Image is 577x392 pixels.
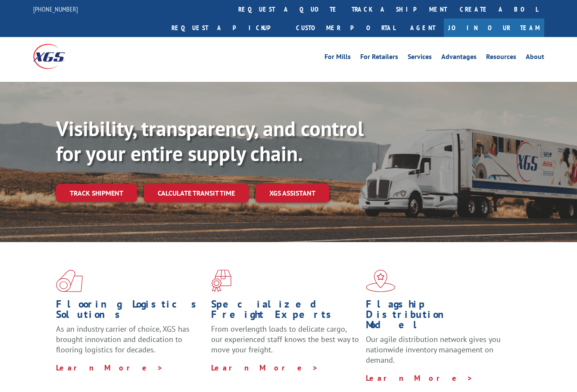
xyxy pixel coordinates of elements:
[486,53,516,63] a: Resources
[444,19,544,37] a: Join Our Team
[33,5,78,13] a: [PHONE_NUMBER]
[211,363,318,373] a: Learn More >
[56,363,163,373] a: Learn More >
[56,115,364,167] b: Visibility, transparency, and control for your entire supply chain.
[211,270,231,292] img: xgs-icon-focused-on-flooring-red
[366,270,396,292] img: xgs-icon-flagship-distribution-model-red
[402,19,444,37] a: Agent
[56,184,137,202] a: Track shipment
[256,184,329,202] a: XGS ASSISTANT
[324,53,351,63] a: For Mills
[366,373,473,383] a: Learn More >
[56,324,190,355] span: As an industry carrier of choice, XGS has brought innovation and dedication to flooring logistics...
[165,19,290,37] a: Request a pickup
[366,299,515,334] h1: Flagship Distribution Model
[366,334,501,365] span: Our agile distribution network gives you nationwide inventory management on demand.
[56,270,83,292] img: xgs-icon-total-supply-chain-intelligence-red
[144,184,249,202] a: Calculate transit time
[211,324,360,362] p: From overlength loads to delicate cargo, our experienced staff knows the best way to move your fr...
[56,299,205,324] h1: Flooring Logistics Solutions
[290,19,402,37] a: Customer Portal
[441,53,477,63] a: Advantages
[360,53,398,63] a: For Retailers
[211,299,360,324] h1: Specialized Freight Experts
[408,53,432,63] a: Services
[526,53,544,63] a: About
